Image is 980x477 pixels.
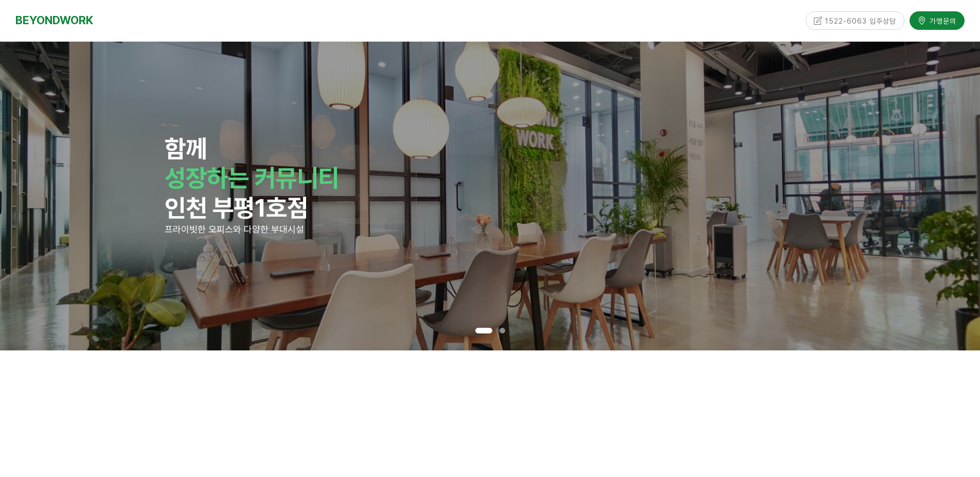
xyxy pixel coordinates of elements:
[165,193,308,223] strong: 인천 부평1호점
[910,11,965,29] a: 가맹문의
[165,134,207,164] strong: 함께
[15,11,93,30] a: BEYONDWORK
[926,15,956,26] span: 가맹문의
[165,163,339,193] strong: 성장하는 커뮤니티
[165,224,304,235] span: 프라이빗한 오피스와 다양한 부대시설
